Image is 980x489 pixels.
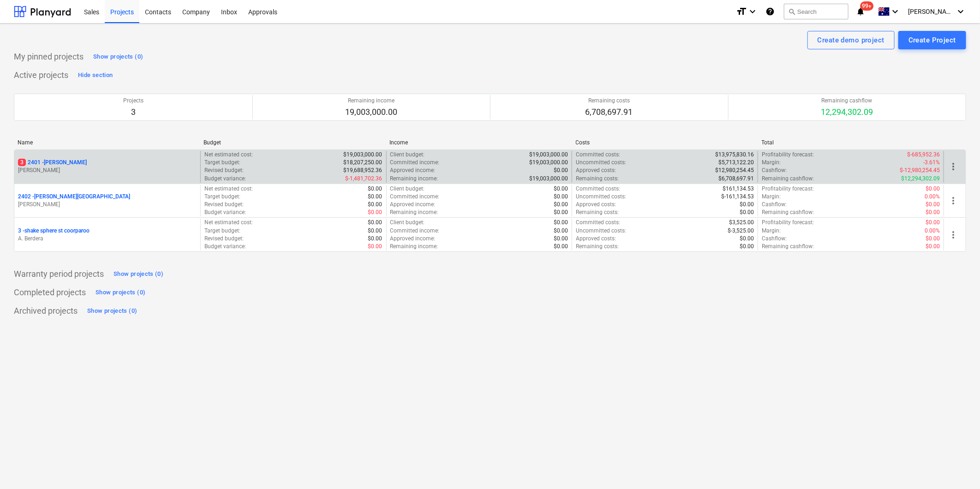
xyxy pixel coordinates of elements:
p: Margin : [762,227,781,235]
p: Net estimated cost : [204,185,253,193]
div: Hide section [78,70,113,81]
p: $0.00 [554,209,568,216]
p: $3,525.00 [729,219,754,227]
p: Cashflow : [762,201,787,209]
p: 19,003,000.00 [345,107,397,118]
p: $19,003,000.00 [529,175,568,183]
div: Create Project [908,34,956,46]
p: Remaining income : [390,175,438,183]
p: Revised budget : [204,201,244,209]
i: notifications [856,6,865,17]
p: Target budget : [204,159,240,167]
p: $-12,980,254.45 [900,167,940,174]
p: Active projects [14,70,68,81]
p: $18,207,250.00 [344,159,382,167]
button: Create Project [898,31,966,49]
p: Net estimated cost : [204,219,253,227]
p: $0.00 [368,219,382,227]
p: Committed costs : [576,151,620,159]
p: Committed income : [390,159,440,167]
div: 2402 -[PERSON_NAME][GEOGRAPHIC_DATA][PERSON_NAME] [18,193,197,209]
p: Profitability forecast : [762,151,814,159]
div: Costs [576,139,754,146]
p: $0.00 [368,209,382,216]
p: Remaining cashflow : [762,175,814,183]
p: Approved income : [390,235,436,243]
p: Net estimated cost : [204,151,253,159]
p: $-685,952.36 [907,151,940,159]
p: Remaining income [345,97,397,105]
p: Approved income : [390,167,436,174]
div: Show projects (0) [114,269,163,280]
p: $0.00 [554,201,568,209]
span: more_vert [948,229,959,240]
span: [PERSON_NAME] [908,8,954,15]
p: $0.00 [554,243,568,250]
span: more_vert [948,161,959,172]
p: Remaining costs [586,97,633,105]
p: Approved income : [390,201,436,209]
p: $-1,481,702.36 [346,175,382,183]
i: keyboard_arrow_down [955,6,966,17]
p: $-161,134.53 [721,193,754,201]
p: $19,003,000.00 [529,159,568,167]
p: Budget variance : [204,209,246,216]
p: $0.00 [740,209,754,216]
p: Committed costs : [576,219,620,227]
p: $0.00 [926,185,940,193]
p: 2402 - [PERSON_NAME][GEOGRAPHIC_DATA] [18,193,130,201]
p: $0.00 [926,201,940,209]
p: $5,713,122.20 [718,159,754,167]
p: $0.00 [368,235,382,243]
p: $0.00 [554,219,568,227]
button: Create demo project [807,31,895,49]
p: Target budget : [204,193,240,201]
div: Income [389,139,568,146]
p: 2401 - [PERSON_NAME] [18,159,87,167]
div: Total [762,139,940,146]
p: $0.00 [368,185,382,193]
p: Client budget : [390,219,425,227]
p: $0.00 [368,243,382,250]
p: 3 [123,107,143,118]
div: Create demo project [818,34,884,46]
p: Warranty period projects [14,268,104,280]
p: Archived projects [14,305,78,316]
p: Remaining income : [390,209,438,216]
p: $13,975,830.16 [715,151,754,159]
p: $0.00 [368,193,382,201]
p: $0.00 [368,201,382,209]
p: $0.00 [926,209,940,216]
button: Show projects (0) [85,304,139,318]
p: Budget variance : [204,243,246,250]
p: $0.00 [740,235,754,243]
p: Profitability forecast : [762,185,814,193]
p: Client budget : [390,151,425,159]
p: $0.00 [740,243,754,250]
p: $0.00 [554,167,568,174]
p: Committed income : [390,227,440,235]
p: Committed income : [390,193,440,201]
p: Margin : [762,159,781,167]
p: Approved costs : [576,201,616,209]
p: $19,003,000.00 [344,151,382,159]
div: Show projects (0) [96,287,145,298]
p: $161,134.53 [723,185,754,193]
button: Show projects (0) [111,267,166,281]
p: $0.00 [368,227,382,235]
p: Approved costs : [576,235,616,243]
p: Revised budget : [204,167,244,174]
iframe: Chat Widget [934,445,980,489]
p: $12,294,302.09 [901,175,940,183]
div: Show projects (0) [93,52,143,62]
div: Budget [203,139,382,146]
p: Remaining costs : [576,175,619,183]
p: Remaining cashflow : [762,243,814,250]
p: Uncommitted costs : [576,227,626,235]
p: $19,003,000.00 [529,151,568,159]
p: Approved costs : [576,167,616,174]
span: 3 [18,159,26,166]
i: keyboard_arrow_down [890,6,901,17]
button: Hide section [76,68,115,83]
